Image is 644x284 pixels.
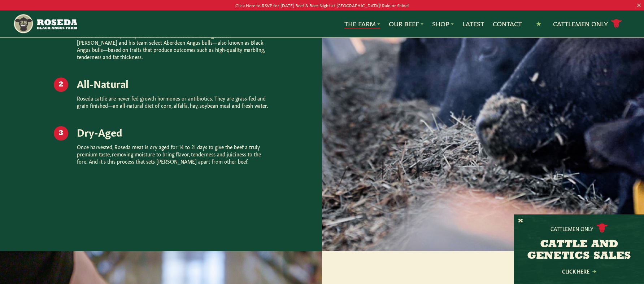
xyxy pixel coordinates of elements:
h5: Dry-Aged [77,126,269,137]
p: Click Here to RSVP for [DATE] Beef & Beer Night at [GEOGRAPHIC_DATA]! Rain or Shine! [32,1,612,9]
a: Cattlemen Only [553,18,622,30]
p: Once harvested, Roseda meat is dry aged for 14 to 21 days to give the beef a truly premium taste,... [77,143,269,165]
img: cattle-icon.svg [596,223,608,233]
a: Our Beef [389,19,423,28]
h3: CATTLE AND GENETICS SALES [523,239,635,262]
p: Cattlemen Only [551,225,593,232]
a: Click Here [547,269,612,274]
button: X [518,217,523,225]
a: Shop [432,19,454,28]
p: Roseda cattle are never fed growth hormones or antibiotics. They are grass-fed and grain finished... [77,94,269,109]
a: The Farm [344,19,380,28]
img: https://roseda.com/wp-content/uploads/2021/05/roseda-25-header.png [13,13,77,34]
a: Latest [462,19,484,28]
p: Roseda cattle are specially chosen and bred based on their genetics. [PERSON_NAME] and his team s... [77,31,269,60]
h5: All-Natural [77,77,269,89]
nav: Main Navigation [13,10,631,37]
a: Contact [493,19,522,28]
